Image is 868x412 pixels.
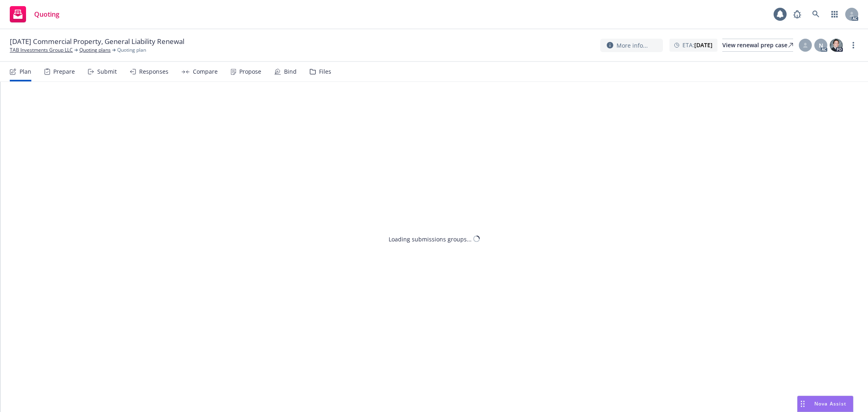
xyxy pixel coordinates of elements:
[239,68,261,75] div: Propose
[79,46,111,54] a: Quoting plans
[10,46,73,54] a: TAB Investments Group LLC
[682,41,713,49] span: ETA :
[848,40,858,50] a: more
[53,68,75,75] div: Prepare
[284,68,297,75] div: Bind
[139,68,168,75] div: Responses
[808,6,824,22] a: Search
[789,6,805,22] a: Report a Bug
[600,39,663,52] button: More info...
[819,41,823,50] span: N
[617,41,648,50] span: More info...
[722,39,793,52] a: View renewal prep case
[798,396,808,412] div: Drag to move
[97,68,117,75] div: Submit
[814,400,846,407] span: Nova Assist
[193,68,218,75] div: Compare
[10,37,184,46] span: [DATE] Commercial Property, General Liability Renewal
[7,3,63,26] a: Quoting
[319,68,331,75] div: Files
[34,11,59,18] span: Quoting
[389,234,472,243] div: Loading submissions groups...
[830,39,843,52] img: photo
[694,41,713,49] strong: [DATE]
[826,6,843,22] a: Switch app
[117,46,146,54] span: Quoting plan
[722,39,793,51] div: View renewal prep case
[20,68,31,75] div: Plan
[797,396,853,412] button: Nova Assist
